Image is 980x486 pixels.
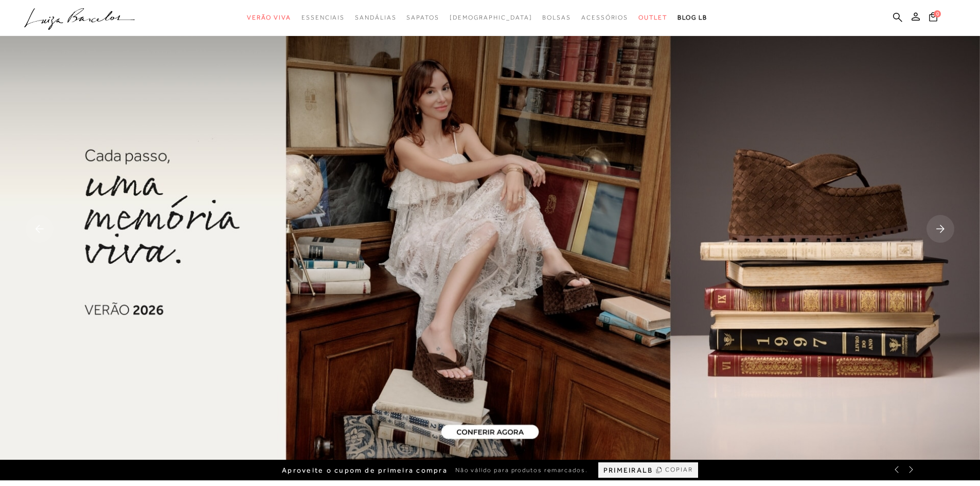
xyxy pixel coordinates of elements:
[355,8,396,27] a: categoryNavScreenReaderText
[542,14,571,21] span: Bolsas
[934,10,941,17] span: 0
[581,14,628,21] span: Acessórios
[638,8,667,27] a: categoryNavScreenReaderText
[450,8,532,27] a: noSubCategoriesText
[247,14,291,21] span: Verão Viva
[678,8,707,27] a: BLOG LB
[455,466,588,475] span: Não válido para produtos remarcados.
[282,466,448,475] span: Aproveite o cupom de primeira compra
[301,14,345,21] span: Essenciais
[603,466,653,475] span: PRIMEIRALB
[450,14,532,21] span: [DEMOGRAPHIC_DATA]
[542,8,571,27] a: categoryNavScreenReaderText
[406,14,439,21] span: Sapatos
[665,465,693,475] span: COPIAR
[638,14,667,21] span: Outlet
[301,8,345,27] a: categoryNavScreenReaderText
[926,11,940,25] button: 0
[406,8,439,27] a: categoryNavScreenReaderText
[581,8,628,27] a: categoryNavScreenReaderText
[247,8,291,27] a: categoryNavScreenReaderText
[678,14,707,21] span: BLOG LB
[355,14,396,21] span: Sandálias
